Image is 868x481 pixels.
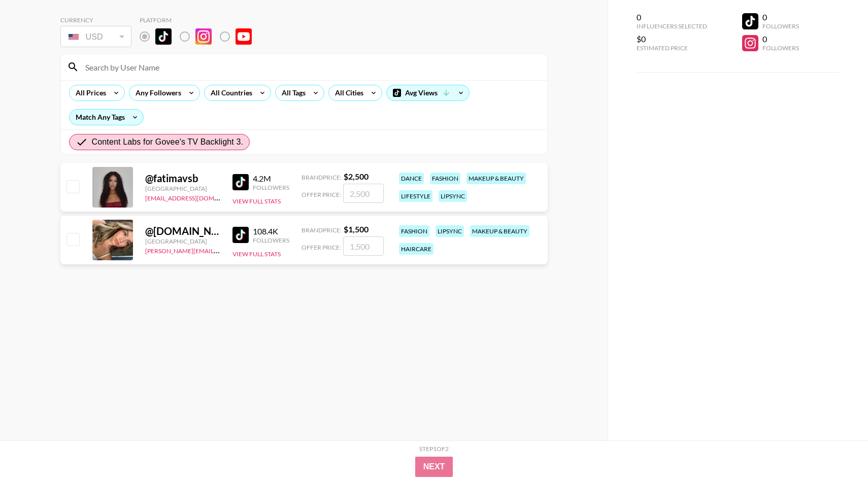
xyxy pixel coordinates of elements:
[205,85,254,100] div: All Countries
[302,174,342,181] span: Brand Price:
[329,85,365,100] div: All Cities
[145,172,220,185] div: @ fatimavsb
[79,59,541,75] input: Search by User Name
[637,44,707,52] div: Estimated Price
[60,16,131,24] div: Currency
[762,44,799,52] div: Followers
[762,34,799,44] div: 0
[439,190,467,202] div: lipsync
[387,85,469,100] div: Avg Views
[276,85,308,100] div: All Tags
[344,171,369,181] strong: $ 2,500
[466,173,526,184] div: makeup & beauty
[637,12,707,22] div: 0
[399,243,433,255] div: haircare
[343,184,384,203] input: 2,500
[140,16,260,24] div: Platform
[762,12,799,22] div: 0
[232,174,249,190] img: TikTok
[145,245,295,255] a: [PERSON_NAME][EMAIL_ADDRESS][DOMAIN_NAME]
[302,191,341,198] span: Offer Price:
[302,244,341,251] span: Offer Price:
[762,22,799,30] div: Followers
[430,173,460,184] div: fashion
[253,174,289,184] div: 4.2M
[62,28,129,46] div: USD
[232,197,281,205] button: View Full Stats
[232,227,249,243] img: TikTok
[253,226,289,236] div: 108.4K
[92,136,244,148] span: Content Labs for Govee's TV Backlight 3.
[70,85,108,100] div: All Prices
[436,225,464,237] div: lipsync
[253,236,289,244] div: Followers
[343,236,384,256] input: 1,500
[236,28,252,45] img: YouTube
[415,457,453,477] button: Next
[419,445,449,453] div: Step 1 of 2
[145,225,220,237] div: @ [DOMAIN_NAME]
[399,225,429,237] div: fashion
[145,237,220,245] div: [GEOGRAPHIC_DATA]
[232,250,281,258] button: View Full Stats
[399,173,424,184] div: dance
[399,190,432,202] div: lifestyle
[637,34,707,44] div: $0
[129,85,183,100] div: Any Followers
[145,192,247,202] a: [EMAIL_ADDRESS][DOMAIN_NAME]
[470,225,529,237] div: makeup & beauty
[637,22,707,30] div: Influencers Selected
[145,185,220,192] div: [GEOGRAPHIC_DATA]
[817,430,856,469] iframe: Drift Widget Chat Controller
[302,226,342,234] span: Brand Price:
[253,184,289,191] div: Followers
[344,224,369,234] strong: $ 1,500
[155,28,172,45] img: TikTok
[140,26,260,47] div: List locked to TikTok.
[195,28,212,45] img: Instagram
[70,110,143,125] div: Match Any Tags
[60,24,131,49] div: Currency is locked to USD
